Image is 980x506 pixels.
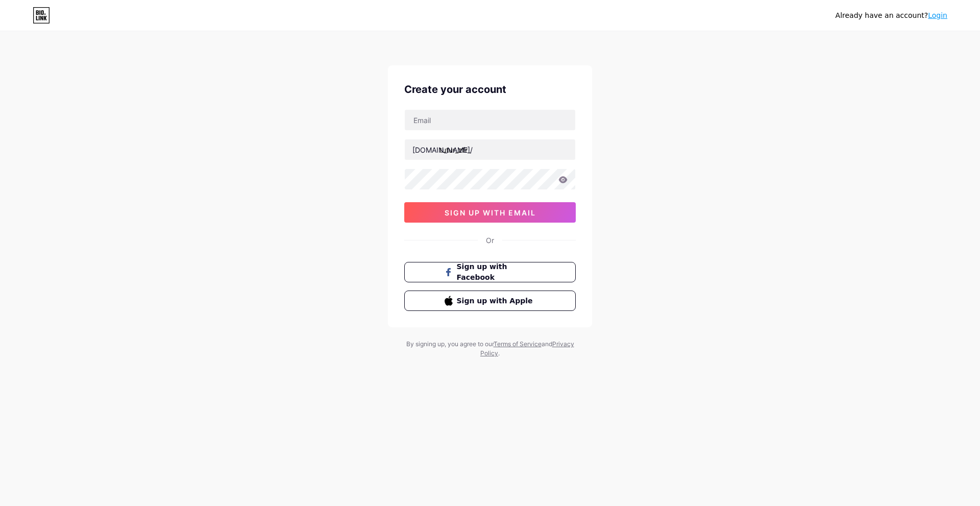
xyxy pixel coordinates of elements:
button: sign up with email [404,202,576,223]
input: Email [405,110,575,130]
button: Sign up with Apple [404,291,576,311]
span: Sign up with Apple [457,296,536,306]
a: Login [928,11,947,19]
div: [DOMAIN_NAME]/ [412,144,473,155]
div: Already have an account? [836,10,947,21]
div: Or [486,235,494,246]
div: By signing up, you agree to our and . [403,340,577,358]
span: sign up with email [445,208,536,217]
div: Create your account [404,82,576,97]
span: Sign up with Facebook [457,261,536,283]
input: username [405,139,575,160]
button: Sign up with Facebook [404,262,576,282]
a: Terms of Service [494,340,542,348]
